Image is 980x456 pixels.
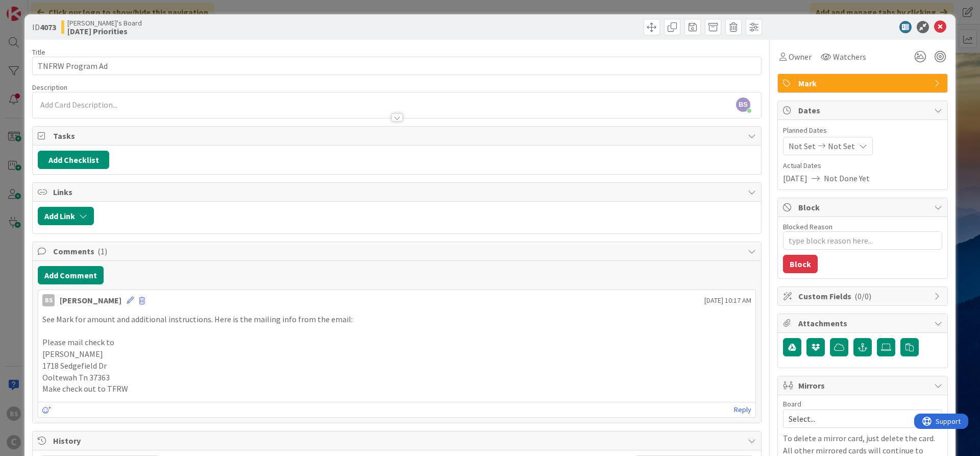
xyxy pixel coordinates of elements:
div: [PERSON_NAME] [60,294,121,306]
b: [DATE] Priorities [67,27,142,35]
button: Add Link [38,207,94,225]
p: [PERSON_NAME] [42,348,751,360]
span: Support [21,2,46,14]
span: [DATE] [783,172,807,184]
span: Watchers [833,51,866,63]
label: Title [32,47,45,57]
span: ( 1 ) [97,246,107,256]
a: Reply [734,403,751,416]
span: Actual Dates [783,160,942,171]
p: 1718 Sedgefield Dr [42,360,751,372]
span: Tasks [53,130,743,142]
span: Comments [53,245,743,257]
span: Not Done Yet [824,172,870,184]
input: type card name here... [32,57,762,75]
p: Ooltewah Tn 37363 [42,372,751,383]
span: Custom Fields [798,290,929,302]
span: Mark [798,77,929,89]
span: [DATE] 10:17 AM [704,295,751,306]
span: ID [32,21,56,33]
span: Block [798,201,929,213]
button: Block [783,255,818,273]
button: Add Comment [38,266,104,284]
span: Select... [789,412,919,426]
span: Attachments [798,317,929,329]
span: History [53,435,743,447]
button: Add Checklist [38,151,109,169]
span: Owner [789,51,812,63]
span: Links [53,186,743,198]
span: ( 0/0 ) [854,291,871,301]
b: 4073 [40,22,56,32]
span: [PERSON_NAME]'s Board [67,19,142,27]
span: Board [783,400,801,407]
p: Make check out to TFRW [42,383,751,395]
span: Dates [798,104,929,116]
p: See Mark for amount and additional instructions. Here is the mailing info from the email: [42,314,751,325]
span: Mirrors [798,379,929,392]
div: BS [42,294,55,306]
span: Not Set [828,140,855,152]
span: Description [32,83,67,92]
span: BS [736,98,750,112]
label: Blocked Reason [783,222,832,231]
span: Planned Dates [783,125,942,136]
span: Not Set [789,140,816,152]
p: Please mail check to [42,337,751,348]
